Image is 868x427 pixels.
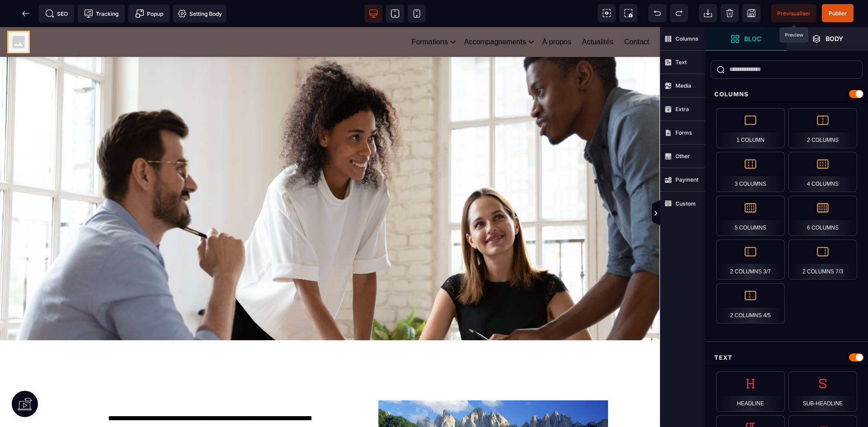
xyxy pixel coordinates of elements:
strong: Columns [675,35,698,42]
div: 4 Columns [788,152,857,192]
a: Contact [624,9,649,21]
a: Formations [411,9,448,21]
span: Screenshot [619,4,637,22]
div: 2 Columns 4/5 [716,283,785,324]
div: 2 Columns [788,108,857,148]
span: Open Layer Manager [787,27,868,51]
span: Tracking [84,9,118,18]
strong: Custom [675,200,696,207]
div: Text [705,349,868,366]
div: 2 Columns 3/7 [716,239,785,280]
div: Headline [716,371,785,412]
span: Previsualiser [777,10,811,17]
img: svg+xml;base64,PHN2ZyB4bWxucz0iaHR0cDovL3d3dy53My5vcmcvMjAwMC9zdmciIHdpZHRoPSIxMDAiIHZpZXdCb3g9Ij... [8,4,29,26]
span: Publier [829,10,847,17]
div: 5 Columns [716,196,785,236]
span: SEO [45,9,68,18]
div: Sub-Headline [788,371,857,412]
div: 1 Column [716,108,785,148]
div: 6 Columns [788,196,857,236]
strong: Other [675,153,690,160]
strong: Payment [675,176,698,183]
span: Open Blocks [705,27,787,51]
strong: Body [826,35,843,42]
span: Setting Body [178,9,222,18]
a: Actualités [582,9,613,21]
span: Preview [771,4,816,22]
strong: Forms [675,129,692,136]
strong: Text [675,59,687,66]
a: À propos [542,9,571,21]
strong: Bloc [744,35,761,42]
a: Accompagnements [464,9,526,21]
strong: Extra [675,106,689,113]
div: Columns [705,86,868,103]
span: View components [598,4,616,22]
div: 3 Columns [716,152,785,192]
strong: Media [675,82,691,89]
span: Popup [135,9,163,18]
div: 2 Columns 7/3 [788,239,857,280]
